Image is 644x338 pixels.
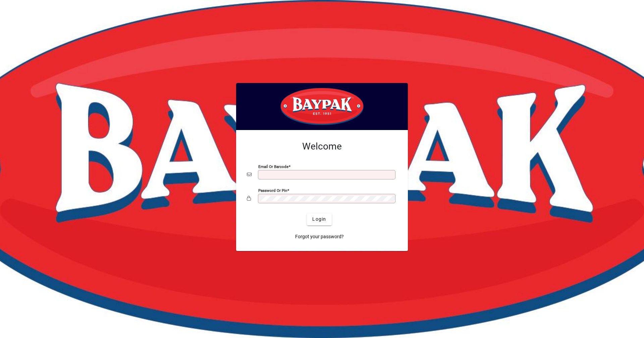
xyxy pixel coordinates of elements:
[247,141,397,152] h2: Welcome
[312,216,326,223] span: Login
[295,233,344,240] span: Forgot your password?
[258,188,287,193] mat-label: Password or Pin
[307,213,331,225] button: Login
[258,164,288,169] mat-label: Email or Barcode
[292,231,346,243] a: Forgot your password?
